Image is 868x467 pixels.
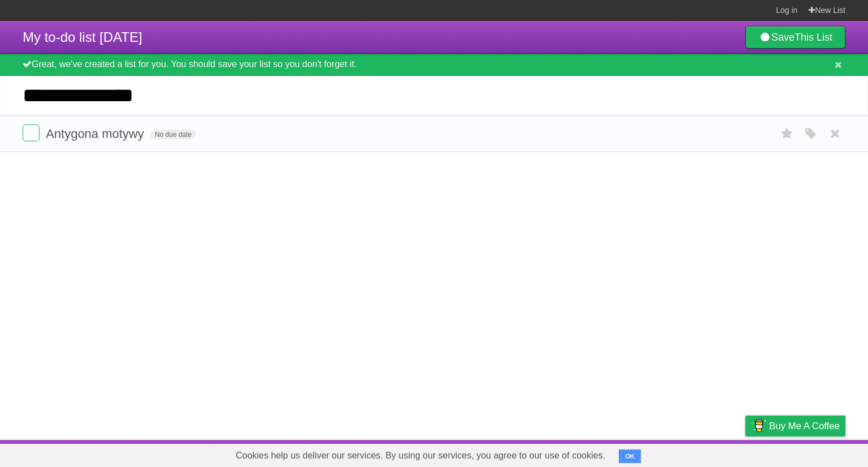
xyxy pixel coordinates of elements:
a: Buy me a coffee [745,416,845,436]
label: Done [23,124,40,141]
span: My to-do list [DATE] [23,29,142,45]
button: OK [619,449,641,463]
a: Suggest a feature [774,443,845,464]
a: Terms [692,443,717,464]
span: Cookies help us deliver our services. By using our services, you agree to our use of cookies. [224,444,617,467]
span: Antygona motywy [46,127,147,141]
label: Star task [776,124,798,143]
span: Buy me a coffee [769,416,840,436]
b: This List [795,32,832,43]
a: Privacy [731,443,760,464]
span: No due date [150,129,196,140]
img: Buy me a coffee [751,416,766,435]
a: Developers [632,443,678,464]
a: SaveThis List [745,26,845,49]
a: About [595,443,619,464]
